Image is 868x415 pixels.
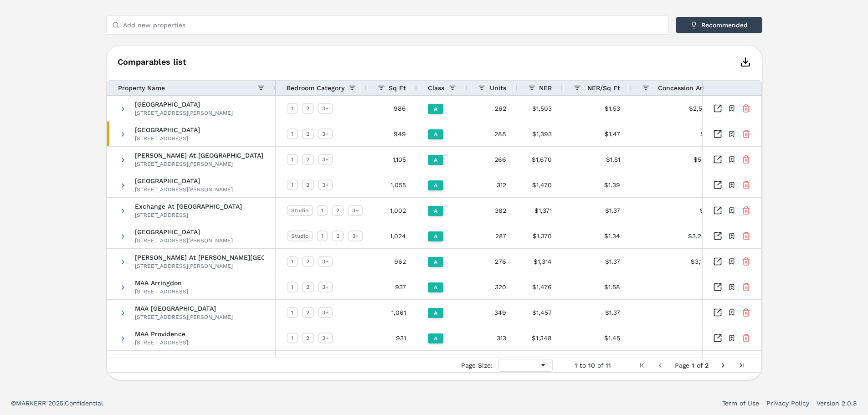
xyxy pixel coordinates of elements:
div: 1 [287,154,298,165]
div: $500 [642,147,720,172]
div: [STREET_ADDRESS] [135,211,242,219]
span: 11 [606,362,611,369]
div: $1,200 [642,122,720,147]
div: 287 [467,223,517,248]
div: $1,470 [517,172,563,197]
div: 3+ [318,103,333,114]
button: Recommended [676,17,762,33]
div: $1.39 [563,172,631,197]
div: $3,288 [642,224,720,249]
div: 2 [302,103,314,114]
span: [GEOGRAPHIC_DATA] [135,127,200,133]
div: Previous Page [657,362,664,369]
div: $1.37 [563,198,631,223]
div: 349 [467,300,517,325]
div: 2 [302,256,314,267]
div: 382 [467,198,517,223]
span: 1 [692,362,694,369]
a: Term of Use [722,399,759,408]
span: to [580,362,586,369]
div: 262 [467,96,517,121]
div: 1 [287,103,298,114]
div: $1.58 [563,274,631,299]
div: 1,105 [367,147,417,172]
div: 1,055 [367,172,417,197]
span: Page [675,362,689,369]
div: 3+ [318,333,333,343]
span: [GEOGRAPHIC_DATA] [135,229,233,235]
div: $1,314 [517,249,563,274]
span: Confidential [65,400,103,407]
div: $1.34 [563,223,631,248]
div: - [642,300,720,325]
div: 1,002 [367,198,417,223]
span: Comparables list [118,58,186,66]
div: - [642,275,720,300]
div: $1,476 [517,274,563,299]
div: Studio [287,231,313,241]
input: Add new properties [123,16,663,34]
div: 3+ [318,154,333,165]
span: MAA [GEOGRAPHIC_DATA] [135,305,233,312]
div: $1,496 [642,198,720,223]
div: 1 [287,333,298,343]
div: [STREET_ADDRESS][PERSON_NAME] [135,313,233,321]
span: NER [539,84,552,92]
div: A [428,308,443,318]
a: Inspect Comparables [713,180,722,190]
div: First Page [638,362,646,369]
div: 2 [302,307,314,318]
div: 2 [302,179,314,190]
div: 2 [302,128,314,139]
div: - [642,173,720,198]
div: 313 [467,325,517,350]
div: A [428,129,443,139]
div: 1 [317,231,328,241]
div: 2 [332,231,344,241]
div: 3+ [318,256,333,267]
div: A [428,282,443,292]
span: [PERSON_NAME] At [PERSON_NAME][GEOGRAPHIC_DATA] [135,254,264,261]
div: 1 [287,307,298,318]
span: Units [490,84,506,92]
div: 1,061 [367,300,417,325]
div: Last Page [738,362,745,369]
div: 2 [302,282,314,292]
div: 320 [467,274,517,299]
div: 312 [467,172,517,197]
div: 949 [367,121,417,146]
div: [STREET_ADDRESS] [135,135,200,142]
div: 962 [367,249,417,274]
span: Exchange At [GEOGRAPHIC_DATA] [135,203,242,210]
div: Studio [287,205,313,216]
span: Concession Amount [658,84,720,92]
span: 10 [588,362,595,369]
span: of [697,362,703,369]
div: $2,577 [642,96,720,121]
div: 937 [367,274,417,299]
a: Inspect Comparables [713,333,722,343]
div: 2 [302,333,314,343]
a: Inspect Comparables [713,231,722,241]
div: [STREET_ADDRESS][PERSON_NAME] [135,160,263,168]
div: - [642,326,720,351]
div: 3+ [318,179,333,190]
span: 2 [705,362,709,369]
div: [STREET_ADDRESS][PERSON_NAME] [135,109,233,117]
a: Inspect Comparables [713,129,722,138]
div: [STREET_ADDRESS][PERSON_NAME] [135,237,233,244]
div: 276 [467,249,517,274]
div: 2 [332,205,344,216]
a: Inspect Comparables [713,104,722,113]
div: $1,348 [517,325,563,350]
div: $1,457 [517,300,563,325]
div: 3+ [318,128,333,139]
div: [STREET_ADDRESS] [135,339,188,346]
a: Inspect Comparables [713,257,722,266]
span: © [11,400,16,407]
span: [PERSON_NAME] At [GEOGRAPHIC_DATA] [135,152,263,159]
div: 3+ [318,282,333,292]
a: Privacy Policy [766,399,809,408]
a: Inspect Comparables [713,282,722,292]
div: 1 [287,179,298,190]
